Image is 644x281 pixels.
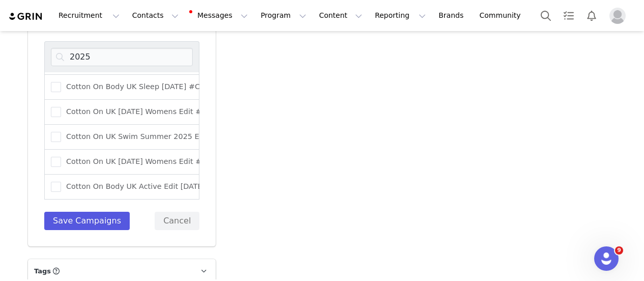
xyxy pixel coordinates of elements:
[185,4,254,27] button: Messages
[313,4,368,27] button: Content
[432,4,473,27] a: Brands
[609,8,626,24] img: placeholder-profile.jpg
[8,12,44,21] img: grin logo
[51,48,193,66] input: Search campaigns
[603,8,636,24] button: Profile
[474,4,532,27] a: Community
[61,157,247,166] span: Cotton On UK [DATE] Womens Edit #MyCottonOn
[52,4,126,27] button: Recruitment
[61,82,248,92] span: Cotton On Body UK Sleep [DATE] #CottonOnBody
[615,246,623,255] span: 9
[580,4,603,27] button: Notifications
[594,246,619,271] iframe: Intercom live chat
[254,4,312,27] button: Program
[34,266,51,276] span: Tags
[155,212,199,230] button: Cancel
[535,4,557,27] button: Search
[44,212,130,230] button: Save Campaigns
[558,4,580,27] a: Tasks
[369,4,432,27] button: Reporting
[61,132,262,142] span: Cotton On UK Swim Summer 2025 Edit #MyCottonOn
[126,4,185,27] button: Contacts
[61,182,267,191] span: Cotton On Body UK Active Edit [DATE] #CottonOnBody
[61,107,247,117] span: Cotton On UK [DATE] Womens Edit #MyCottonOn
[8,8,353,19] body: Rich Text Area. Press ALT-0 for help.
